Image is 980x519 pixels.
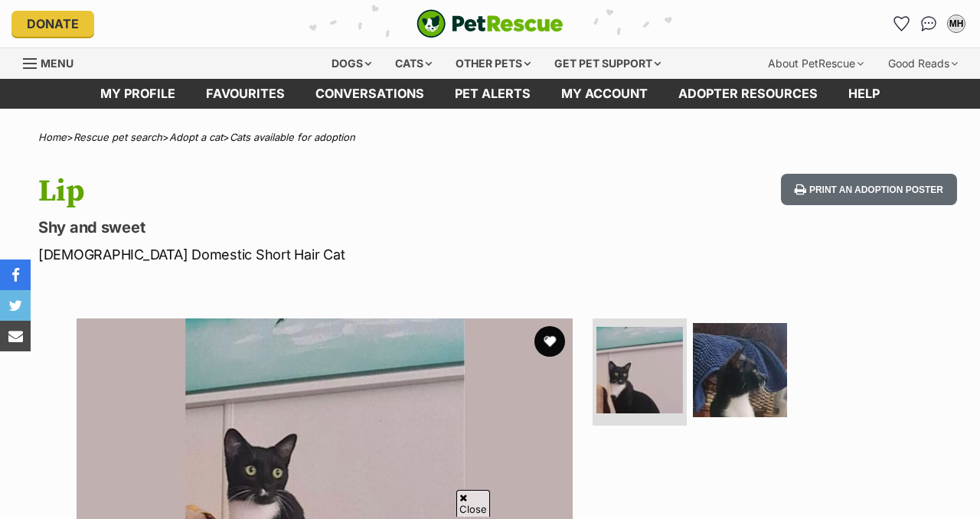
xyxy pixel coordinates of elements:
[544,48,671,79] div: Get pet support
[781,174,957,205] button: Print an adoption poster
[169,131,223,143] a: Adopt a cat
[230,131,355,143] a: Cats available for adoption
[23,48,84,76] a: Menu
[916,11,941,36] a: Conversations
[191,79,300,109] a: Favourites
[889,11,969,36] ul: Account quick links
[949,16,964,31] div: MH
[889,11,913,36] a: Favourites
[300,79,439,109] a: conversations
[921,16,937,31] img: chat-41dd97257d64d25036548639549fe6c8038ab92f7586957e7f3b1b290dea8141.svg
[456,490,490,517] span: Close
[384,48,443,79] div: Cats
[757,48,874,79] div: About PetRescue
[41,57,73,70] span: Menu
[546,79,663,109] a: My account
[85,79,191,109] a: My profile
[38,217,599,238] p: Shy and sweet
[534,326,565,357] button: favourite
[11,11,94,37] a: Donate
[416,9,563,38] img: logo-cat-932fe2b9b8326f06289b0f2fb663e598f794de774fb13d1741a6617ecf9a85b4.svg
[833,79,895,109] a: Help
[663,79,833,109] a: Adopter resources
[73,131,162,143] a: Rescue pet search
[944,11,969,36] button: My account
[38,244,599,265] p: [DEMOGRAPHIC_DATA] Domestic Short Hair Cat
[445,48,541,79] div: Other pets
[596,327,683,413] img: Photo of Lip
[877,48,969,79] div: Good Reads
[416,9,563,38] a: PetRescue
[38,174,599,209] h1: Lip
[321,48,382,79] div: Dogs
[38,131,67,143] a: Home
[693,323,787,417] img: Photo of Lip
[439,79,546,109] a: Pet alerts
